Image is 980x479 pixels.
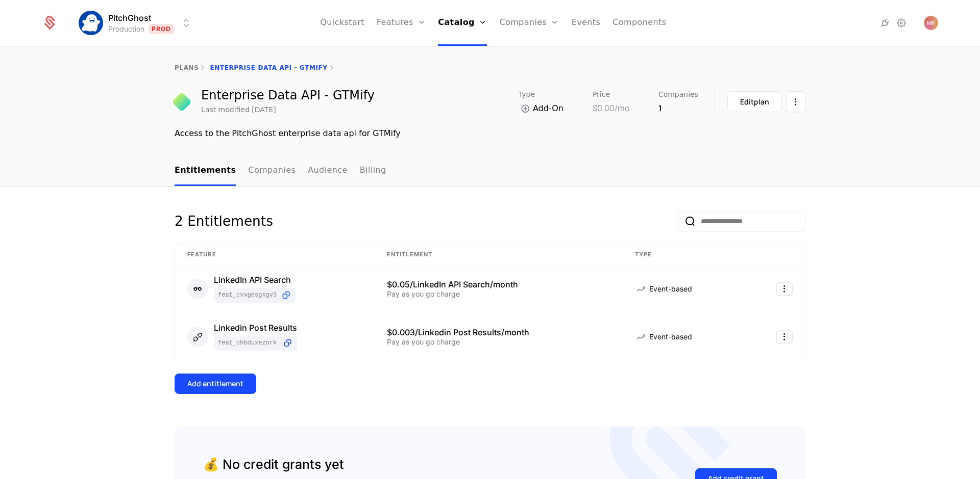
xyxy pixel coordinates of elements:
span: PitchGhost [108,12,151,24]
span: Price [593,91,610,98]
div: Last modified [DATE] [201,104,276,115]
div: $0.05/LinkedIn API Search/month [387,280,610,288]
a: Settings [895,17,908,29]
button: Select environment [82,12,193,34]
img: PitchGhost [79,11,103,35]
div: Pay as you go charge [387,290,610,298]
div: 2 Entitlements [175,211,273,231]
div: Access to the PitchGhost enterprise data api for GTMify [175,127,805,140]
div: 1 [658,102,698,114]
span: Prod [149,24,175,34]
div: Linkedin Post Results [214,324,297,332]
button: Select action [776,330,793,343]
button: Open user button [924,16,938,30]
th: Feature [175,244,375,265]
div: LinkedIn API Search [214,276,296,284]
div: 💰 No credit grants yet [203,455,344,474]
th: Entitlement [375,244,623,265]
a: Integrations [879,17,891,29]
span: Companies [658,91,698,98]
span: feat_cVxgeSGkgv3 [218,291,277,299]
ul: Choose Sub Page [175,156,386,186]
nav: Main [175,156,805,186]
a: Companies [248,156,296,186]
span: Add-On [533,102,563,115]
a: Billing [360,156,386,186]
div: Production [108,24,144,34]
button: Editplan [727,91,782,112]
img: Marc Frankel [924,16,938,30]
a: Audience [308,156,348,186]
div: $0.00 /mo [593,102,629,114]
a: Entitlements [175,156,236,186]
div: Edit plan [740,97,769,107]
div: Pay as you go charge [387,338,610,345]
button: Select action [786,91,805,112]
span: Event-based [649,332,692,342]
div: Enterprise Data API - GTMify [201,89,375,101]
th: Type [623,244,744,265]
span: feat_chbduxeznRk [218,339,278,347]
button: Select action [776,282,793,296]
div: Add entitlement [187,379,243,389]
a: plans [175,64,199,71]
button: Add entitlement [175,374,256,394]
span: Type [519,91,535,98]
span: Event-based [649,284,692,294]
div: $0.003/Linkedin Post Results/month [387,328,610,336]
